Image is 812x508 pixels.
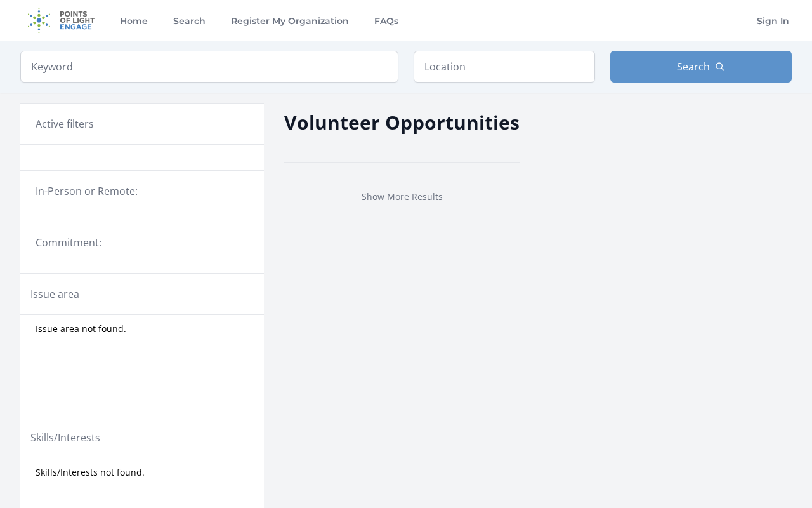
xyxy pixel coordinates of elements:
legend: Issue area [30,286,79,302]
legend: Commitment: [36,235,249,250]
input: Location [414,51,595,83]
h2: Volunteer Opportunities [284,108,520,137]
span: Skills/Interests not found. [36,466,145,479]
span: Search [677,59,710,74]
legend: In-Person or Remote: [36,184,249,199]
a: Show More Results [362,190,443,203]
span: Issue area not found. [36,323,126,335]
legend: Skills/Interests [30,430,100,445]
input: Keyword [20,51,398,83]
h3: Active filters [36,116,94,131]
button: Search [610,51,792,83]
